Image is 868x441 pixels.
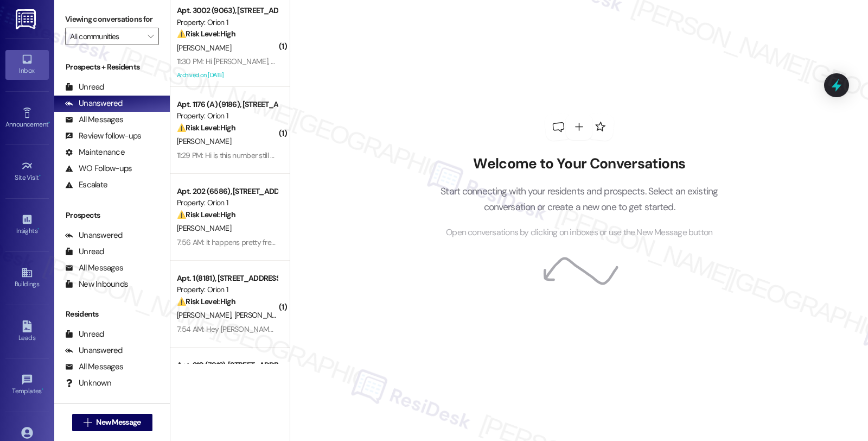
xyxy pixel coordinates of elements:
[65,377,111,389] div: Unknown
[65,246,104,257] div: Unread
[177,310,234,320] span: [PERSON_NAME]
[5,263,49,293] a: Buildings
[65,11,159,28] label: Viewing conversations for
[39,172,41,180] span: •
[16,9,38,29] img: ResiDesk Logo
[65,81,104,93] div: Unread
[177,5,277,16] div: Apt. 3002 (9063), [STREET_ADDRESS]
[177,197,277,209] div: Property: Orion 1
[96,417,141,428] span: New Message
[177,223,231,233] span: [PERSON_NAME]
[177,136,231,146] span: [PERSON_NAME]
[65,179,107,191] div: Escalate
[70,28,142,45] input: All communities
[234,310,292,320] span: [PERSON_NAME]
[177,43,231,53] span: [PERSON_NAME]
[65,147,125,158] div: Maintenance
[5,370,49,400] a: Templates •
[65,262,123,274] div: All Messages
[5,210,49,240] a: Insights •
[177,360,277,371] div: Apt. 210 (7918), [STREET_ADDRESS][PERSON_NAME]
[37,225,39,233] span: •
[54,61,170,73] div: Prospects + Residents
[424,184,735,215] p: Start connecting with your residents and prospects. Select an existing conversation or create a n...
[177,17,277,28] div: Property: Orion 1
[446,226,712,240] span: Open conversations by clicking on inboxes or use the New Message button
[177,123,235,133] strong: ⚠️ Risk Level: High
[48,119,50,127] span: •
[65,361,123,373] div: All Messages
[5,317,49,346] a: Leads
[84,418,92,427] i: 
[177,186,277,197] div: Apt. 202 (6586), [STREET_ADDRESS]
[54,308,170,320] div: Residents
[65,329,104,340] div: Unread
[148,32,154,41] i: 
[65,98,123,109] div: Unanswered
[65,130,141,142] div: Review follow-ups
[176,68,278,82] div: Archived on [DATE]
[424,155,735,173] h2: Welcome to Your Conversations
[177,284,277,295] div: Property: Orion 1
[177,29,235,39] strong: ⚠️ Risk Level: High
[65,230,123,241] div: Unanswered
[5,157,49,186] a: Site Visit •
[177,150,400,160] div: 11:29 PM: Hi is this number still working? I am not receiving any response
[5,50,49,79] a: Inbox
[65,345,123,356] div: Unanswered
[177,210,235,219] strong: ⚠️ Risk Level: High
[65,279,128,290] div: New Inbounds
[177,297,235,306] strong: ⚠️ Risk Level: High
[177,110,277,122] div: Property: Orion 1
[72,414,152,431] button: New Message
[177,273,277,284] div: Apt. 1 (8181), [STREET_ADDRESS]
[54,210,170,221] div: Prospects
[42,386,43,393] span: •
[65,163,132,174] div: WO Follow-ups
[177,99,277,110] div: Apt. 1176 (A) (9186), [STREET_ADDRESS]
[65,114,123,125] div: All Messages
